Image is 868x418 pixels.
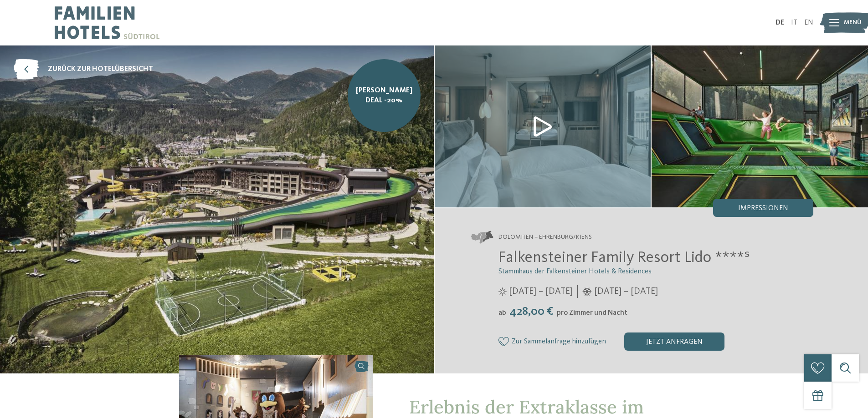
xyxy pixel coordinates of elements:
span: [DATE] – [DATE] [594,285,658,298]
a: [PERSON_NAME] Deal -20% [348,59,421,132]
span: Impressionen [738,205,788,212]
span: 428,00 € [507,306,556,317]
div: jetzt anfragen [624,332,724,351]
span: [DATE] – [DATE] [509,285,573,298]
span: Zur Sammelanfrage hinzufügen [512,338,606,346]
i: Öffnungszeiten im Sommer [498,287,507,296]
span: Stammhaus der Falkensteiner Hotels & Residences [498,268,652,275]
span: Falkensteiner Family Resort Lido ****ˢ [498,250,750,266]
a: IT [791,19,797,26]
img: Das Familienhotel nahe den Dolomiten mit besonderem Charakter [652,45,868,207]
img: Das Familienhotel nahe den Dolomiten mit besonderem Charakter [435,45,651,207]
span: Menü [844,18,862,27]
a: zurück zur Hotelübersicht [14,59,153,80]
i: Öffnungszeiten im Winter [582,287,592,296]
span: ab [498,309,506,317]
span: pro Zimmer und Nacht [557,309,627,317]
a: DE [776,19,784,26]
a: EN [804,19,813,26]
span: zurück zur Hotelübersicht [48,64,153,74]
span: [PERSON_NAME] Deal -20% [354,86,414,106]
span: Dolomiten – Ehrenburg/Kiens [498,233,592,242]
